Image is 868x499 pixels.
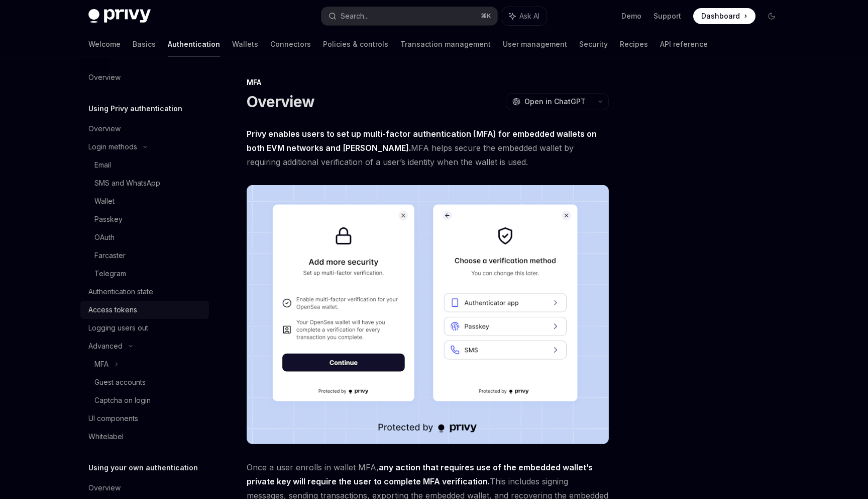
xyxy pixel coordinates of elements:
div: Access tokens [88,304,137,316]
a: UI components [80,409,209,428]
a: SMS and WhatsApp [80,174,209,192]
a: Connectors [270,32,311,56]
div: Email [94,159,111,171]
a: Email [80,156,209,174]
a: Whitelabel [80,428,209,446]
button: Open in ChatGPT [506,93,592,110]
a: Farcaster [80,246,209,265]
strong: any action that requires use of the embedded wallet’s private key will require the user to comple... [247,462,593,486]
div: MFA [94,358,108,370]
div: Search... [341,10,369,22]
img: images/MFA.png [247,185,609,444]
a: Overview [80,479,209,497]
a: Demo [621,11,641,21]
h1: Overview [247,93,314,111]
div: SMS and WhatsApp [94,177,160,189]
h5: Using Privy authentication [88,103,182,115]
button: Toggle dark mode [764,8,780,24]
a: Authentication state [80,283,209,301]
a: Dashboard [693,8,755,24]
div: Telegram [94,268,126,280]
span: ⌘ K [481,12,491,20]
strong: Privy enables users to set up multi-factor authentication (MFA) for embedded wallets on both EVM ... [247,129,597,153]
div: Wallet [94,195,115,207]
a: Basics [133,32,156,56]
a: Captcha on login [80,391,209,409]
a: OAuth [80,228,209,246]
a: Wallets [232,32,258,56]
div: Authentication state [88,286,153,298]
h5: Using your own authentication [88,462,198,474]
div: Captcha on login [94,394,151,406]
div: Passkey [94,213,123,225]
a: API reference [660,32,708,56]
a: Support [654,11,681,21]
div: Advanced [88,340,123,352]
div: Overview [88,71,121,84]
a: Policies & controls [323,32,388,56]
a: Welcome [88,32,121,56]
div: Farcaster [94,249,126,262]
a: Passkey [80,210,209,228]
button: Ask AI [502,7,547,25]
a: User management [503,32,567,56]
a: Telegram [80,265,209,283]
a: Access tokens [80,301,209,319]
div: Overview [88,482,121,494]
a: Transaction management [400,32,491,56]
img: dark logo [88,9,151,23]
div: MFA [247,77,609,88]
div: Overview [88,123,121,135]
span: Open in ChatGPT [524,97,586,107]
a: Security [579,32,608,56]
span: Dashboard [701,11,740,21]
div: Whitelabel [88,431,124,443]
a: Guest accounts [80,373,209,391]
div: Login methods [88,141,137,153]
a: Overview [80,120,209,138]
a: Logging users out [80,319,209,337]
a: Authentication [168,32,220,56]
span: Ask AI [519,11,539,21]
a: Recipes [620,32,648,56]
div: UI components [88,412,138,425]
a: Wallet [80,192,209,210]
div: Guest accounts [94,376,146,388]
div: Logging users out [88,322,148,334]
div: OAuth [94,231,115,243]
a: Overview [80,68,209,87]
span: MFA helps secure the embedded wallet by requiring additional verification of a user’s identity wh... [247,127,609,169]
button: Search...⌘K [321,7,497,25]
